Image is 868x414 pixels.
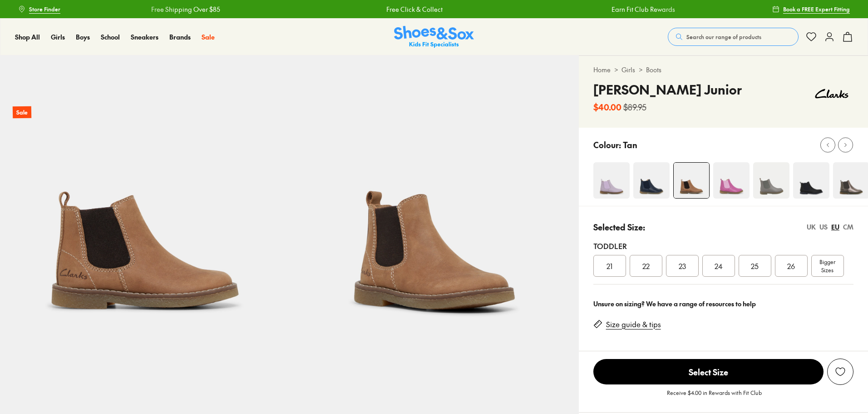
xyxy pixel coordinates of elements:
a: Free Click & Collect [386,5,442,14]
span: 25 [751,260,759,271]
span: Book a FREE Expert Fitting [783,5,850,13]
span: 24 [715,260,723,271]
button: Add to Wishlist [827,359,853,385]
a: Brands [169,32,191,42]
a: Shoes & Sox [394,26,474,48]
a: Sale [202,32,215,42]
span: 23 [679,260,686,271]
a: Girls [621,65,635,75]
h4: [PERSON_NAME] Junior [593,80,742,99]
img: 4-469124_1 [674,163,709,198]
span: Search our range of products [686,33,761,41]
img: Vendor logo [810,80,853,107]
div: UK [807,222,816,232]
a: Shop All [15,32,40,42]
button: Search our range of products [668,28,799,46]
a: Book a FREE Expert Fitting [772,1,850,17]
span: 26 [787,260,795,271]
a: Sneakers [131,32,158,42]
a: Boots [646,65,661,75]
p: Tan [623,139,637,151]
img: 4-482244_1 [593,162,630,199]
div: Unsure on sizing? We have a range of resources to help [593,299,853,309]
span: Store Finder [29,5,60,13]
span: Girls [51,32,65,41]
div: US [819,222,828,232]
a: Boys [76,32,90,42]
span: Sale [202,32,215,41]
s: $89.95 [623,101,646,113]
span: Shop All [15,32,40,41]
img: 4-469118_1 [793,162,829,199]
span: Brands [169,32,191,41]
a: Size guide & tips [606,319,661,329]
img: SNS_Logo_Responsive.svg [394,26,474,48]
img: 5-469125_1 [289,55,578,345]
a: Girls [51,32,65,42]
span: Sneakers [131,32,158,41]
a: Free Shipping Over $85 [151,5,220,14]
a: School [101,32,120,42]
a: Store Finder [18,1,60,17]
img: 4-487531_1 [713,162,750,199]
div: CM [843,222,853,232]
span: School [101,32,120,41]
p: Colour: [593,139,621,151]
button: Select Size [593,359,824,385]
span: Boys [76,32,90,41]
p: Receive $4.00 in Rewards with Fit Club [667,389,762,405]
img: Chelsea Ii Junior Grey [753,162,789,199]
b: $40.00 [593,101,621,113]
a: Home [593,65,611,75]
span: Bigger Sizes [819,258,835,274]
div: Toddler [593,240,853,251]
span: Select Size [593,359,824,384]
p: Selected Size: [593,221,645,233]
span: 22 [642,260,650,271]
div: > > [593,65,853,75]
a: Earn Fit Club Rewards [611,5,675,14]
div: EU [831,222,839,232]
span: 21 [607,260,612,271]
p: Sale [13,106,31,119]
img: 4-487525_1 [633,162,670,199]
